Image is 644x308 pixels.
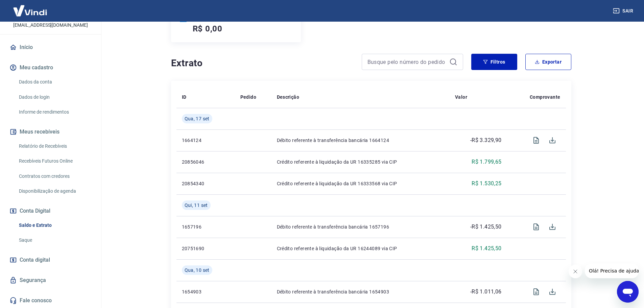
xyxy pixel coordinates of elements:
p: Crédito referente à liquidação da UR 16333568 via CIP [277,180,444,187]
a: Recebíveis Futuros Online [16,154,93,168]
span: Visualizar [528,219,544,235]
button: Meu cadastro [8,60,93,75]
h5: R$ 0,00 [193,23,223,34]
span: Qua, 17 set [185,115,210,122]
button: Filtros [471,54,517,70]
a: Saque [16,233,93,247]
button: Conta Digital [8,204,93,218]
p: Crédito referente à liquidação da UR 16335285 via CIP [277,159,444,165]
span: Conta digital [20,255,50,265]
p: Débito referente à transferência bancária 1654903 [277,288,444,295]
p: Valor [455,94,467,100]
span: Download [544,132,560,148]
p: Pedido [240,94,256,100]
a: Dados de login [16,90,93,104]
span: Visualizar [528,132,544,148]
button: Exportar [525,54,571,70]
a: Fale conosco [8,293,93,308]
span: Olá! Precisa de ajuda? [4,5,57,10]
span: Qui, 11 set [185,202,208,209]
img: Vindi [8,0,52,21]
p: R$ 1.799,65 [472,158,501,166]
span: Visualizar [528,284,544,300]
button: Meus recebíveis [8,124,93,139]
iframe: Mensagem da empresa [585,263,639,278]
p: R$ 1.425,50 [472,244,501,253]
a: Contratos com credores [16,169,93,183]
span: Download [544,219,560,235]
p: 20854340 [182,180,230,187]
a: Dados da conta [16,75,93,89]
a: Saldo e Extrato [16,218,93,232]
span: Qua, 10 set [185,267,210,274]
p: -R$ 3.329,90 [470,136,502,144]
a: Início [8,40,93,55]
a: Disponibilização de agenda [16,184,93,198]
p: 20856046 [182,159,230,165]
p: Débito referente à transferência bancária 1657196 [277,223,444,230]
p: Crédito referente à liquidação da UR 16244089 via CIP [277,245,444,252]
p: Descrição [277,94,300,100]
h4: Extrato [171,56,354,70]
p: R$ 1.530,25 [472,180,501,188]
a: Informe de rendimentos [16,105,93,119]
input: Busque pelo número do pedido [367,57,447,67]
p: 1654903 [182,288,230,295]
a: Segurança [8,273,93,288]
p: -R$ 1.425,50 [470,223,502,231]
p: ID [182,94,187,100]
p: Débito referente à transferência bancária 1664124 [277,137,444,144]
iframe: Fechar mensagem [569,265,582,278]
a: Relatório de Recebíveis [16,139,93,153]
p: 1657196 [182,223,230,230]
p: 1664124 [182,137,230,144]
span: Download [544,284,560,300]
p: Comprovante [530,94,560,100]
button: Sair [612,5,636,17]
p: 20751690 [182,245,230,252]
p: -R$ 1.011,06 [470,288,502,296]
a: Conta digital [8,253,93,267]
p: [EMAIL_ADDRESS][DOMAIN_NAME] [13,22,88,29]
iframe: Botão para abrir a janela de mensagens [617,281,639,303]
